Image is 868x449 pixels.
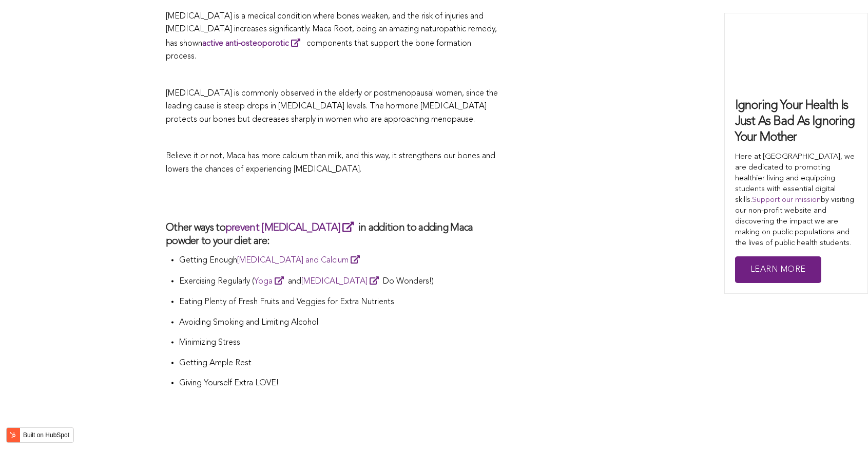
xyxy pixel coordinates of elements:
span: [MEDICAL_DATA] is a medical condition where bones weaken, and the risk of injuries and [MEDICAL_D... [166,12,497,61]
p: Exercising Regularly ( and Do Wonders!) [179,274,499,289]
a: [MEDICAL_DATA] [301,277,383,286]
a: Yoga [254,277,288,286]
p: Minimizing Stress [179,336,499,350]
iframe: Chat Widget [817,400,868,449]
p: Getting Ample Rest [179,357,499,370]
a: Learn More [735,256,821,284]
label: Built on HubSpot [19,428,73,442]
a: prevent [MEDICAL_DATA] [225,223,358,233]
span: Believe it or not, Maca has more calcium than milk, and this way, it strengthens our bones and lo... [166,152,495,174]
a: [MEDICAL_DATA] and Calcium [237,256,364,265]
button: Built on HubSpot [6,427,74,443]
p: Eating Plenty of Fresh Fruits and Veggies for Extra Nutrients [179,296,499,309]
a: active anti-osteoporotic [202,40,304,48]
p: Giving Yourself Extra LOVE! [179,377,499,390]
span: [MEDICAL_DATA] is commonly observed in the elderly or postmenopausal women, since the leading cau... [166,89,498,124]
p: Avoiding Smoking and Limiting Alcohol [179,316,499,330]
img: HubSpot sprocket logo [7,429,19,441]
p: Getting Enough [179,253,499,268]
h3: Other ways to in addition to adding Maca powder to your diet are: [166,220,499,248]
